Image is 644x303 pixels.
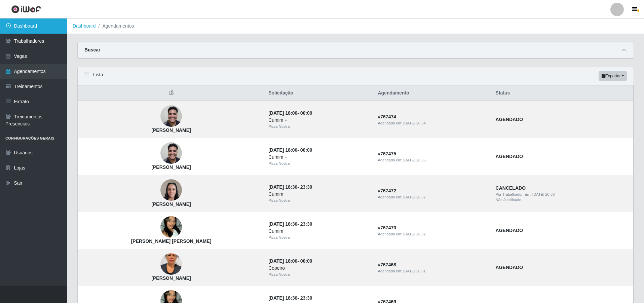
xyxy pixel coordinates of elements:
[268,258,312,264] strong: -
[378,157,487,163] div: Agendado em:
[268,295,312,301] strong: -
[403,195,425,199] time: [DATE] 20:32
[268,258,297,264] time: [DATE] 18:00
[378,262,396,267] strong: # 767468
[300,184,312,190] time: 23:30
[268,235,370,240] div: Pizza Nostra
[403,158,425,162] time: [DATE] 20:35
[268,110,312,116] strong: -
[268,117,370,124] div: Cumim +
[268,154,370,161] div: Cumim +
[151,127,191,133] strong: [PERSON_NAME]
[378,225,396,230] strong: # 767470
[300,295,312,301] time: 23:30
[378,114,396,119] strong: # 767474
[403,269,425,273] time: [DATE] 20:31
[151,201,191,207] strong: [PERSON_NAME]
[160,102,182,130] img: Higor Henrique Farias
[378,268,487,274] div: Agendado em:
[268,191,370,198] div: Cumim
[151,275,191,281] strong: [PERSON_NAME]
[599,71,627,81] button: Exportar
[378,194,487,200] div: Agendado em:
[496,154,523,159] strong: AGENDADO
[496,197,629,203] div: Não Justificado
[300,258,312,264] time: 00:00
[268,295,297,301] time: [DATE] 18:30
[268,198,370,203] div: Pizza Nostra
[496,228,523,233] strong: AGENDADO
[131,238,212,244] strong: [PERSON_NAME] [PERSON_NAME]
[496,185,526,191] strong: CANCELADO
[378,188,396,193] strong: # 767472
[403,121,425,125] time: [DATE] 20:34
[160,176,182,204] img: Rosemary Sousa Silva
[268,147,297,153] time: [DATE] 18:00
[268,272,370,277] div: Pizza Nostra
[160,245,182,283] img: Márcia Cristina Gomes
[374,85,491,101] th: Agendamento
[160,208,182,247] img: Janeide da Silva Freitas
[403,232,425,236] time: [DATE] 20:32
[378,120,487,126] div: Agendado em:
[496,192,629,197] div: | Em:
[84,47,100,52] strong: Buscar
[268,147,312,153] strong: -
[96,23,134,30] li: Agendamentos
[532,192,555,196] time: [DATE] 20:33
[496,117,523,122] strong: AGENDADO
[160,139,182,167] img: Higor Henrique Farias
[268,221,297,227] time: [DATE] 18:30
[496,265,523,270] strong: AGENDADO
[268,124,370,129] div: Pizza Nostra
[496,192,523,196] span: Por: Trabalhador
[268,184,297,190] time: [DATE] 18:30
[300,110,312,116] time: 00:00
[78,67,634,85] div: Lista
[300,147,312,153] time: 00:00
[378,151,396,156] strong: # 767475
[268,161,370,166] div: Pizza Nostra
[268,221,312,227] strong: -
[264,85,374,101] th: Solicitação
[268,265,370,272] div: Copeiro
[492,85,634,101] th: Status
[378,231,487,237] div: Agendado em:
[300,221,312,227] time: 23:30
[73,23,96,29] a: Dashboard
[151,164,191,170] strong: [PERSON_NAME]
[268,184,312,190] strong: -
[268,110,297,116] time: [DATE] 18:00
[67,18,644,34] nav: breadcrumb
[268,228,370,235] div: Cumim
[11,5,41,13] img: CoreUI Logo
